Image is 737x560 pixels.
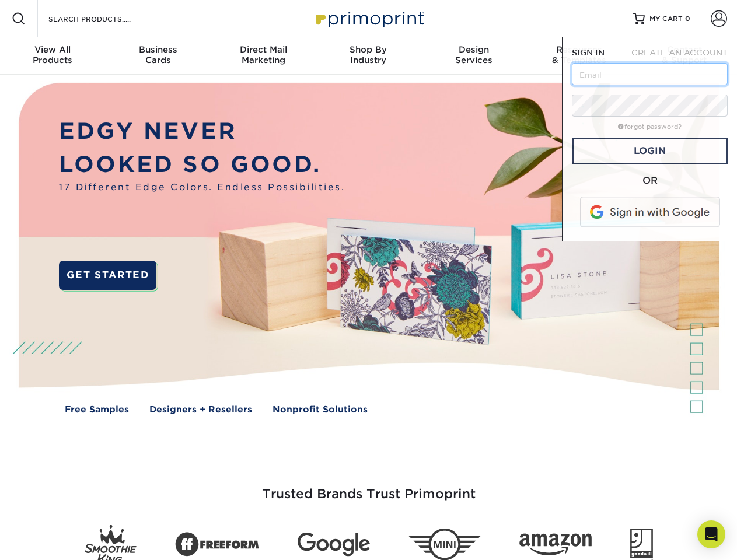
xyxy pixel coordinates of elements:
[519,534,592,556] img: Amazon
[421,44,526,65] div: Services
[65,403,129,416] a: Free Samples
[421,37,526,75] a: DesignServices
[47,12,161,26] input: SEARCH PRODUCTS.....
[618,123,682,131] a: forgot password?
[526,37,631,75] a: Resources& Templates
[697,520,725,548] div: Open Intercom Messenger
[316,37,421,75] a: Shop ByIndustry
[572,138,728,164] a: Login
[298,533,370,556] img: Google
[273,403,368,416] a: Nonprofit Solutions
[211,44,316,55] span: Direct Mail
[572,48,605,57] span: SIGN IN
[572,174,728,188] div: OR
[649,14,683,24] span: MY CART
[526,44,631,65] div: & Templates
[105,37,210,75] a: BusinessCards
[211,37,316,75] a: Direct MailMarketing
[526,44,631,55] span: Resources
[211,44,316,65] div: Marketing
[105,44,210,65] div: Cards
[149,403,252,416] a: Designers + Resellers
[631,48,728,57] span: CREATE AN ACCOUNT
[59,261,156,290] a: GET STARTED
[421,44,526,55] span: Design
[316,44,421,55] span: Shop By
[572,63,728,85] input: Email
[59,181,345,194] span: 17 Different Edge Colors. Endless Possibilities.
[630,528,653,560] img: Goodwill
[310,6,427,31] img: Primoprint
[316,44,421,65] div: Industry
[27,459,710,516] h3: Trusted Brands Trust Primoprint
[59,148,345,181] p: LOOKED SO GOOD.
[685,15,690,23] span: 0
[105,44,210,55] span: Business
[59,115,345,148] p: EDGY NEVER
